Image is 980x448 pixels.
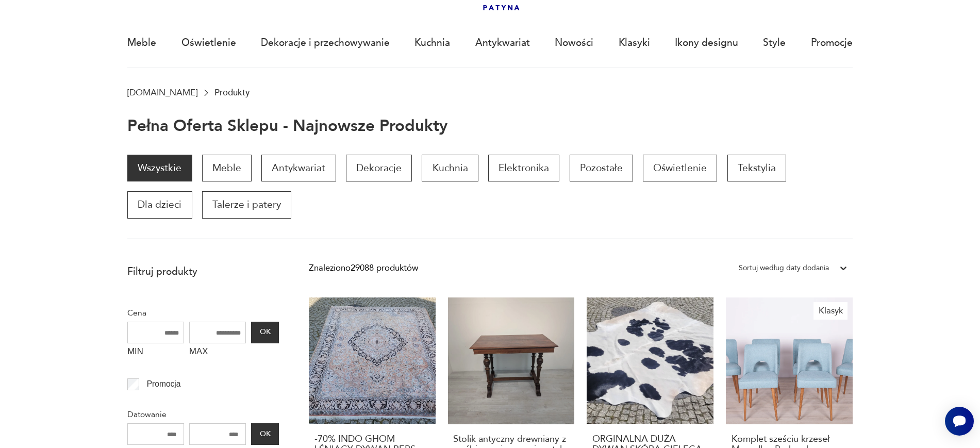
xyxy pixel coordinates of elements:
label: MIN [127,343,184,363]
a: Ikony designu [675,19,738,67]
a: Klasyki [619,19,650,67]
a: Meble [202,155,252,181]
label: MAX [189,343,246,363]
a: Talerze i patery [202,191,291,218]
button: OK [251,423,279,445]
a: Wszystkie [127,155,192,181]
a: Meble [127,19,156,67]
a: Dekoracje i przechowywanie [261,19,390,67]
p: Promocja [147,377,181,391]
a: Oświetlenie [181,19,236,67]
iframe: Smartsupp widget button [945,407,974,436]
button: OK [251,322,279,343]
a: Antykwariat [475,19,530,67]
a: [DOMAIN_NAME] [127,88,197,97]
a: Elektronika [488,155,559,181]
h1: Pełna oferta sklepu - najnowsze produkty [127,118,447,135]
div: Sortuj według daty dodania [739,261,829,275]
p: Datowanie [127,408,279,421]
p: Produkty [214,88,250,97]
p: Cena [127,306,279,320]
a: Tekstylia [727,155,786,181]
div: Znaleziono 29088 produktów [309,261,418,275]
a: Pozostałe [570,155,633,181]
a: Kuchnia [414,19,450,67]
a: Promocje [811,19,853,67]
a: Style [763,19,786,67]
a: Nowości [555,19,593,67]
a: Oświetlenie [643,155,717,181]
a: Kuchnia [422,155,478,181]
a: Dekoracje [346,155,412,181]
p: Filtruj produkty [127,265,279,278]
a: Antykwariat [261,155,336,181]
a: Dla dzieci [127,191,192,218]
